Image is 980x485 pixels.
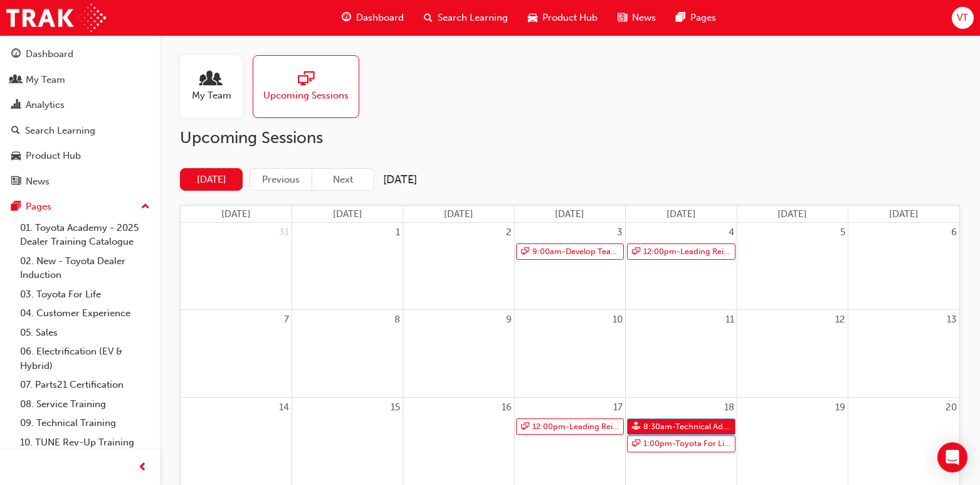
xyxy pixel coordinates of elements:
a: September 10, 2025 [610,310,625,329]
td: September 13, 2025 [848,310,959,398]
td: September 8, 2025 [292,310,403,398]
span: Search Learning [438,11,508,25]
a: Wednesday [552,206,587,223]
span: search-icon [424,10,433,26]
span: Product Hub [542,11,598,25]
a: 10. TUNE Rev-Up Training [15,433,155,452]
a: Monday [330,206,365,223]
a: 01. Toyota Academy - 2025 Dealer Training Catalogue [15,218,155,252]
a: search-iconSearch Learning [414,5,518,31]
a: 08. Service Training [15,395,155,414]
div: Dashboard [26,47,73,61]
span: sessionType_ONLINE_URL-icon [521,419,529,435]
button: DashboardMy TeamAnalyticsSearch LearningProduct HubNews [5,40,155,195]
span: guage-icon [11,49,21,60]
td: September 9, 2025 [403,310,514,398]
span: [DATE] [777,208,807,220]
a: September 19, 2025 [833,398,848,417]
a: Upcoming Sessions [253,55,369,118]
a: Product Hub [5,144,155,168]
a: September 11, 2025 [723,310,737,329]
span: people-icon [11,75,21,86]
a: Friday [775,206,809,223]
a: 09. Technical Training [15,413,155,433]
a: guage-iconDashboard [332,5,414,31]
a: September 2, 2025 [503,223,514,242]
span: [DATE] [333,208,362,220]
div: Analytics [26,98,65,112]
a: My Team [180,55,253,118]
a: September 20, 2025 [943,398,959,417]
div: Pages [26,200,51,214]
span: 8:30am - Technical Advisor Training [643,419,732,435]
td: September 6, 2025 [848,223,959,310]
span: VT [957,11,968,25]
a: Tuesday [441,206,476,223]
a: September 17, 2025 [611,398,625,417]
div: Search Learning [25,124,95,138]
a: 04. Customer Experience [15,304,155,323]
span: sessionType_ONLINE_URL-icon [298,71,314,88]
span: guage-icon [342,10,351,26]
a: September 8, 2025 [392,310,403,329]
button: Previous [250,168,312,191]
a: September 3, 2025 [614,223,625,242]
a: News [5,170,155,193]
span: Dashboard [356,11,404,25]
a: Search Learning [5,119,155,142]
span: 12:00pm - Leading Reignite Part 2 - Virtual Classroom [532,419,621,435]
td: September 4, 2025 [626,223,737,310]
a: September 18, 2025 [722,398,737,417]
span: search-icon [11,125,20,137]
h2: Upcoming Sessions [180,128,960,148]
td: September 7, 2025 [181,310,292,398]
td: September 1, 2025 [292,223,403,310]
a: September 13, 2025 [944,310,959,329]
a: news-iconNews [608,5,666,31]
td: August 31, 2025 [181,223,292,310]
a: Trak [6,4,106,32]
a: 06. Electrification (EV & Hybrid) [15,342,155,375]
span: [DATE] [444,208,473,220]
span: prev-icon [138,460,147,476]
a: 07. Parts21 Certification [15,375,155,395]
a: 02. New - Toyota Dealer Induction [15,252,155,285]
span: car-icon [11,151,21,162]
a: September 7, 2025 [282,310,292,329]
td: September 3, 2025 [514,223,625,310]
td: September 5, 2025 [737,223,848,310]
span: pages-icon [11,201,21,213]
div: Open Intercom Messenger [937,442,967,472]
span: people-icon [203,71,219,88]
span: 12:00pm - Leading Reignite Part 2 - Virtual Classroom [643,244,732,260]
a: My Team [5,68,155,92]
a: September 4, 2025 [726,223,737,242]
a: Thursday [664,206,698,223]
span: News [632,11,656,25]
span: news-icon [11,176,21,188]
div: My Team [26,73,65,87]
a: 05. Sales [15,323,155,343]
a: September 15, 2025 [388,398,403,417]
button: VT [952,7,974,29]
td: September 2, 2025 [403,223,514,310]
span: pages-icon [676,10,685,26]
a: August 31, 2025 [277,223,292,242]
a: Sunday [219,206,253,223]
span: sessionType_ONLINE_URL-icon [521,244,529,260]
a: pages-iconPages [666,5,726,31]
td: September 12, 2025 [737,310,848,398]
span: chart-icon [11,100,21,111]
a: Saturday [887,206,921,223]
span: Pages [690,11,716,25]
span: sessionType_ONLINE_URL-icon [632,436,640,452]
a: September 12, 2025 [833,310,848,329]
span: up-icon [141,199,150,215]
span: Upcoming Sessions [263,88,349,103]
a: 03. Toyota For Life [15,285,155,304]
a: September 1, 2025 [393,223,403,242]
span: 1:00pm - Toyota For Life In Action - Virtual Classroom [643,436,732,452]
span: [DATE] [555,208,584,220]
button: [DATE] [180,168,243,191]
a: September 5, 2025 [838,223,848,242]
